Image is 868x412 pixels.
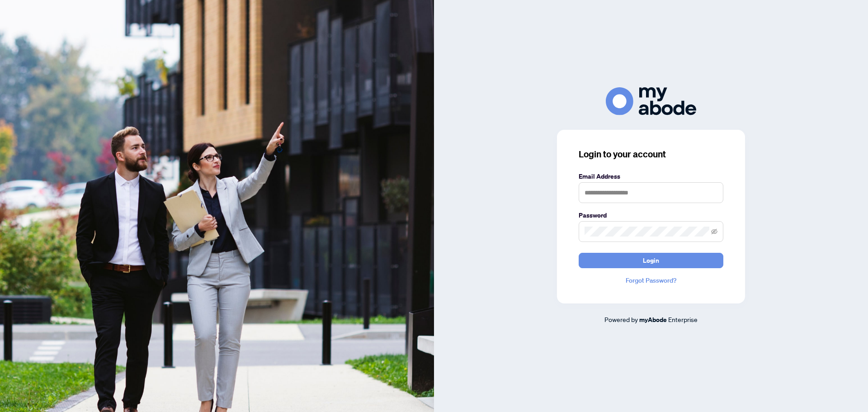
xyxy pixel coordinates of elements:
[668,315,698,323] span: Enterprise
[579,275,723,285] a: Forgot Password?
[604,315,638,323] span: Powered by
[711,228,717,235] span: eye-invisible
[579,148,723,161] h3: Login to your account
[579,171,723,181] label: Email Address
[643,253,659,268] span: Login
[579,210,723,220] label: Password
[639,315,667,325] a: myAbode
[606,87,696,115] img: ma-logo
[579,253,723,268] button: Login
